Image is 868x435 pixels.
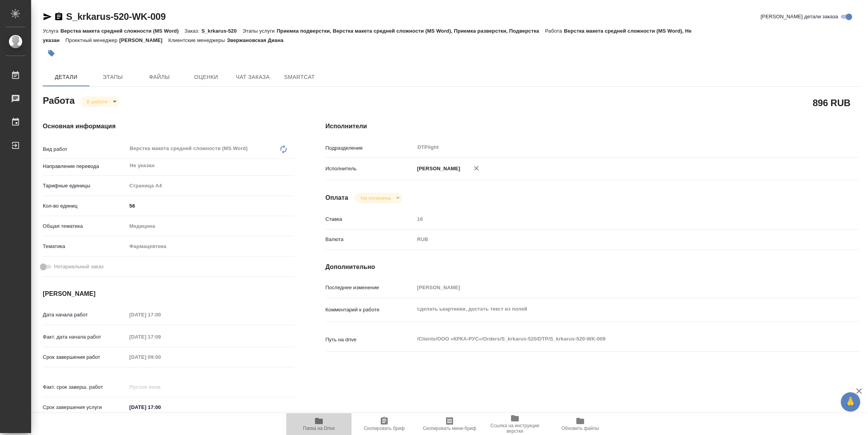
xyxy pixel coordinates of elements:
input: Пустое поле [127,351,195,363]
div: Страница А4 [127,179,294,192]
p: Исполнитель [325,165,415,173]
p: Срок завершения услуги [43,404,127,411]
p: Факт. срок заверш. работ [43,383,127,391]
p: Комментарий к работе [325,306,415,314]
div: Медицина [127,220,294,233]
span: Нотариальный заказ [54,263,103,271]
p: Срок завершения работ [43,353,127,361]
div: Фармацевтика [127,240,294,253]
div: В работе [80,96,119,107]
input: Пустое поле [127,331,195,342]
textarea: сделать ькартинки, достать текст из полей [415,302,815,316]
a: S_krkarus-520-WK-009 [66,11,166,22]
button: Ссылка на инструкции верстки [482,413,548,435]
h4: Дополнительно [325,262,859,272]
span: Этапы [94,72,131,82]
p: Валюта [325,236,415,243]
button: 🙏 [841,392,860,412]
p: Звержановская Диана [227,37,289,43]
span: Оценки [187,72,225,82]
p: Этапы услуги [243,28,277,34]
span: 🙏 [844,394,857,410]
p: Верстка макета средней сложности (MS Word) [60,28,184,34]
span: Файлы [141,72,178,82]
p: Общая тематика [43,222,127,230]
p: Заказ: [184,28,201,34]
span: Ссылка на инструкции верстки [487,423,543,434]
span: Обновить файлы [562,426,599,431]
h2: Работа [43,93,75,107]
button: Скопировать ссылку [54,12,63,21]
p: [PERSON_NAME] [119,37,168,43]
input: ✎ Введи что-нибудь [127,402,195,413]
div: RUB [415,233,815,246]
input: Пустое поле [127,381,195,393]
h4: Исполнители [325,122,859,131]
h4: Оплата [325,193,348,203]
p: Подразделение [325,144,415,152]
button: Не оплачена [358,195,393,201]
p: Работа [545,28,564,34]
input: Пустое поле [415,213,815,225]
button: Скопировать ссылку для ЯМессенджера [43,12,52,21]
button: Скопировать бриф [352,413,417,435]
p: Вид работ [43,145,127,153]
span: Чат заказа [234,72,271,82]
button: Папка на Drive [286,413,352,435]
p: Проектный менеджер [65,37,119,43]
span: [PERSON_NAME] детали заказа [761,13,838,21]
h4: Основная информация [43,122,294,131]
p: Тарифные единицы [43,182,127,190]
p: [PERSON_NAME] [415,165,460,173]
p: Путь на drive [325,336,415,344]
button: Добавить тэг [43,45,60,62]
p: Клиентские менеджеры [168,37,227,43]
textarea: /Clients/ООО «КРКА-РУС»/Orders/S_krkarus-520/DTP/S_krkarus-520-WK-009 [415,332,815,346]
input: Пустое поле [127,309,195,320]
div: В работе [354,193,402,203]
p: Ставка [325,215,415,223]
button: Скопировать мини-бриф [417,413,482,435]
button: В работе [84,98,110,105]
span: SmartCat [281,72,318,82]
p: Тематика [43,243,127,250]
p: S_krkarus-520 [201,28,243,34]
p: Кол-во единиц [43,202,127,210]
input: Пустое поле [415,282,815,293]
span: Скопировать бриф [364,426,404,431]
p: Направление перевода [43,162,127,170]
input: ✎ Введи что-нибудь [127,200,294,211]
p: Приемка подверстки, Верстка макета средней сложности (MS Word), Приемка разверстки, Подверстка [276,28,545,34]
button: Удалить исполнителя [468,160,485,177]
p: Дата начала работ [43,311,127,319]
span: Папка на Drive [303,426,335,431]
h4: [PERSON_NAME] [43,289,294,299]
p: Последнее изменение [325,284,415,292]
p: Факт. дата начала работ [43,333,127,341]
h2: 896 RUB [813,96,850,109]
span: Скопировать мини-бриф [423,426,476,431]
p: Услуга [43,28,60,34]
button: Обновить файлы [548,413,613,435]
span: Детали [47,72,85,82]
